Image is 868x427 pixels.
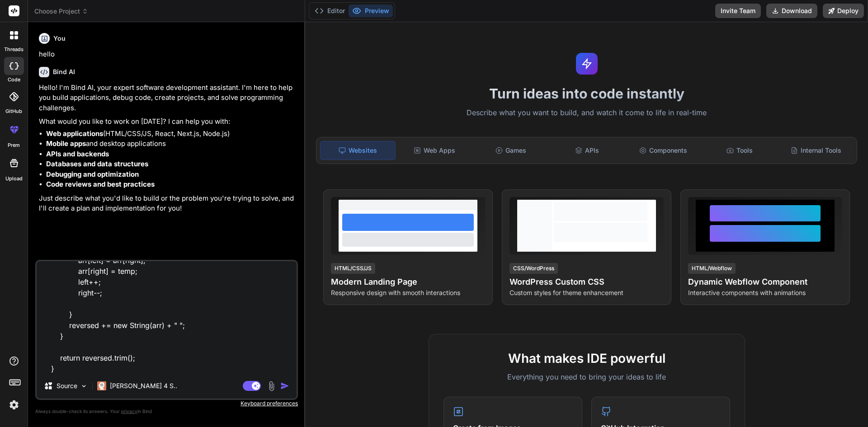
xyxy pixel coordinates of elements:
div: Web Apps [397,141,472,160]
h1: Turn ideas into code instantly [311,85,863,102]
button: Invite Team [715,4,761,18]
p: Just describe what you'd like to build or the problem you're trying to solve, and I'll create a p... [39,193,296,214]
p: Keyboard preferences [35,400,298,407]
button: Preview [349,5,393,17]
h6: You [53,34,66,43]
label: GitHub [5,108,22,115]
span: Choose Project [34,7,88,16]
p: Always double-check its answers. Your in Bind [35,407,298,416]
strong: Debugging and optimization [46,170,139,178]
div: Websites [320,141,396,160]
strong: Code reviews and best practices [46,180,155,188]
h4: Dynamic Webflow Component [688,276,842,288]
div: Tools [703,141,777,160]
img: attachment [266,381,277,391]
textarea: private static String reverse(String str) { String[] words = str.split(" "); String reversed = " ... [37,261,297,373]
p: Source [57,381,77,390]
div: HTML/CSS/JS [331,263,375,274]
img: Claude 4 Sonnet [97,381,106,390]
div: Internal Tools [778,141,853,160]
span: privacy [121,408,137,414]
strong: Mobile apps [46,139,86,148]
strong: Web applications [46,129,103,138]
button: Deploy [823,4,864,18]
div: HTML/Webflow [688,263,736,274]
h4: WordPress Custom CSS [509,276,664,288]
img: settings [6,397,22,413]
p: Interactive components with animations [688,288,842,297]
button: Download [766,4,817,18]
label: threads [4,46,24,53]
div: Games [474,141,548,160]
p: Everything you need to bring your ideas to life [443,371,730,382]
p: Responsive design with smooth interactions [331,288,485,297]
p: Custom styles for theme enhancement [509,288,664,297]
strong: Databases and data structures [46,160,148,168]
li: (HTML/CSS/JS, React, Next.js, Node.js) [46,129,296,139]
img: icon [280,381,289,390]
div: APIs [550,141,624,160]
p: [PERSON_NAME] 4 S.. [110,381,177,390]
label: Upload [5,175,23,183]
div: Components [626,141,701,160]
img: Pick Models [80,382,88,390]
li: and desktop applications [46,139,296,149]
p: Hello! I'm Bind AI, your expert software development assistant. I'm here to help you build applic... [39,83,296,113]
h4: Modern Landing Page [331,276,485,288]
label: prem [8,141,20,149]
p: What would you like to work on [DATE]? I can help you with: [39,117,296,127]
strong: APIs and backends [46,150,109,158]
p: hello [39,49,296,60]
label: code [8,76,20,84]
h2: What makes IDE powerful [443,349,730,368]
p: Describe what you want to build, and watch it come to life in real-time [311,107,863,119]
h6: Bind AI [53,67,75,76]
div: CSS/WordPress [509,263,558,274]
button: Editor [311,5,349,17]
